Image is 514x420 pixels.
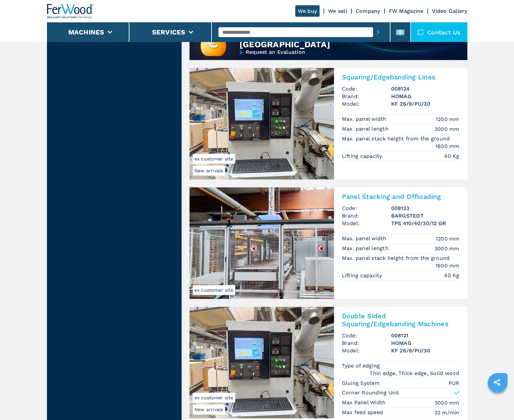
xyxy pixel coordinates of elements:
[342,153,384,160] p: Lifting capacity
[391,85,459,93] h3: 008124
[193,285,235,295] span: ex customer site
[391,212,459,220] h3: BARGSTEDT
[391,93,459,100] h3: HOMAG
[295,5,320,17] a: We buy
[193,405,225,414] span: New arrivals
[190,307,334,418] img: Double Sided Squaring/Edgebanding Machines HOMAG KF 26/9/PU/30
[444,272,459,279] em: 40 Kg
[342,255,452,262] p: Max. panel stack height from the ground
[342,193,459,200] h2: Panel Stacking and Offloading
[389,8,424,14] a: FW Magazine
[47,4,94,18] img: Ferwood
[435,125,459,133] em: 3000 mm
[435,245,459,252] em: 3000 mm
[190,187,467,299] a: Panel Stacking and Offloading BARGSTEDT TPS 410/40/30/12 GRex customer sitePanel Stacking and Off...
[432,8,467,14] a: Video Gallery
[342,339,391,347] span: Brand:
[486,390,509,415] iframe: Chat
[342,204,391,212] span: Code:
[342,235,388,242] p: Max. panel width
[342,245,391,252] p: Max. panel length
[342,220,391,227] span: Model:
[342,100,391,108] span: Model:
[342,115,388,123] p: Max. panel width
[190,68,334,179] img: Squaring/Edgebanding Lines HOMAG KF 26/9/PU/30
[356,8,380,14] a: Company
[391,332,459,339] h3: 008121
[342,332,391,339] span: Code:
[373,25,383,40] button: submit-button
[449,379,459,387] em: PUR
[193,166,225,176] span: New arrivals
[190,187,334,299] img: Panel Stacking and Offloading BARGSTEDT TPS 410/40/30/12 GR
[436,262,459,269] em: 1600 mm
[190,50,467,72] a: Request an Evaluation
[342,409,385,416] p: Max feed speed
[193,154,235,164] span: ex customer site
[417,29,424,35] img: Contact us
[342,125,391,133] p: Max. panel length
[411,22,467,42] div: Contact us
[342,73,459,81] h2: Squaring/Edgebanding Lines
[436,142,459,150] em: 1600 mm
[489,374,505,390] a: sharethis
[436,235,459,242] em: 1200 mm
[68,28,104,36] button: Machines
[342,347,391,354] span: Model:
[342,399,388,406] p: Max Panel Width
[435,409,459,416] em: 32 m/min
[152,28,186,36] button: Services
[342,362,382,369] p: Type of edging
[444,152,459,160] em: 40 Kg
[391,100,459,108] h3: KF 26/9/PU/30
[435,399,459,407] em: 3000 mm
[391,347,459,354] h3: KF 26/9/PU/30
[342,212,391,220] span: Brand:
[193,393,235,403] span: ex customer site
[369,369,459,377] em: Thin edge, Thick edge, Solid wood
[391,204,459,212] h3: 008123
[436,115,459,123] em: 1200 mm
[342,85,391,93] span: Code:
[328,8,347,14] a: We sell
[391,220,459,227] h3: TPS 410/40/30/12 GR
[190,68,467,179] a: Squaring/Edgebanding Lines HOMAG KF 26/9/PU/30New arrivalsex customer siteSquaring/Edgebanding Li...
[342,93,391,100] span: Brand:
[342,312,459,328] h2: Double Sided Squaring/Edgebanding Machines
[342,135,452,142] p: Max. panel stack height from the ground
[342,380,382,387] p: Gluing System
[391,339,459,347] h3: HOMAG
[342,389,399,396] p: Corner Rounding Unit
[342,272,384,279] p: Lifting capacity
